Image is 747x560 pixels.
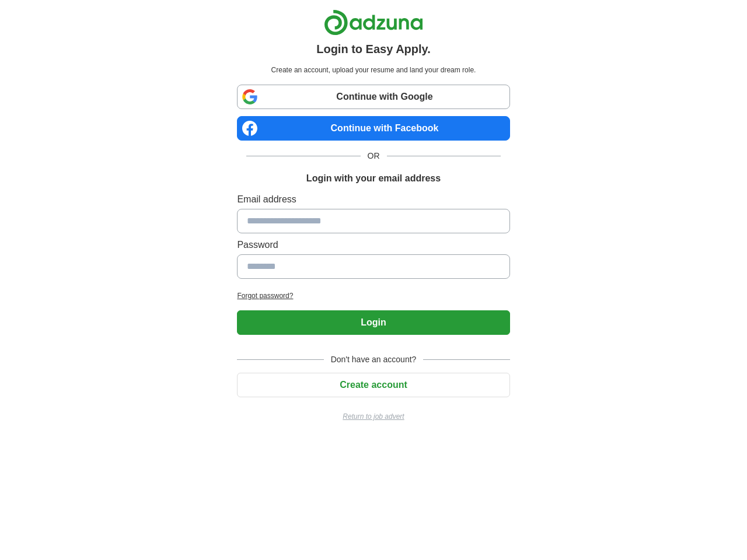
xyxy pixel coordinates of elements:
label: Password [237,238,509,252]
h1: Login with your email address [306,171,441,185]
a: Continue with Facebook [237,116,509,141]
label: Email address [237,192,509,206]
button: Login [237,310,509,335]
p: Create an account, upload your resume and land your dream role. [239,65,507,75]
a: Forgot password? [237,290,509,301]
h1: Login to Easy Apply. [316,40,431,58]
span: Don't have an account? [324,353,424,366]
img: Adzuna logo [324,9,423,36]
span: OR [361,150,387,162]
a: Continue with Google [237,85,509,109]
a: Create account [237,380,509,390]
a: Return to job advert [237,411,509,422]
button: Create account [237,373,509,397]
